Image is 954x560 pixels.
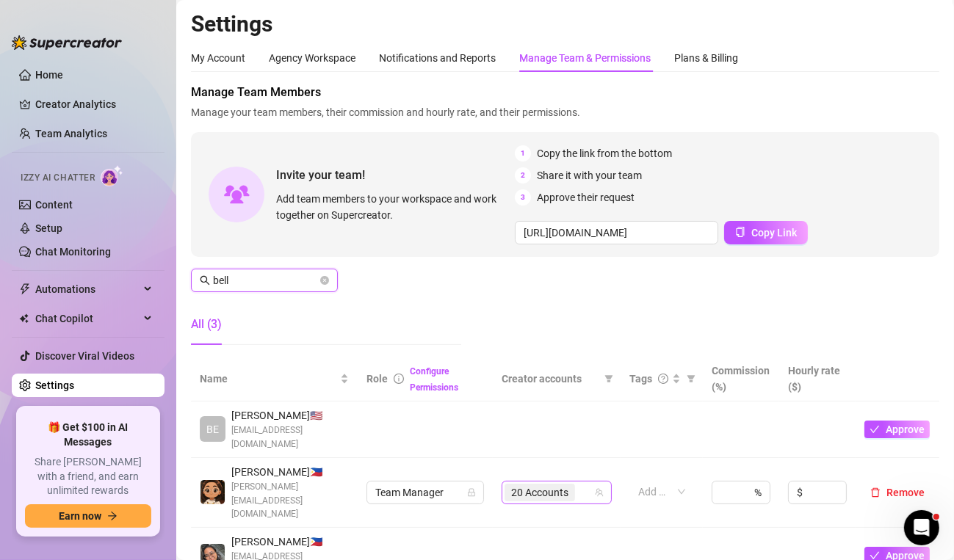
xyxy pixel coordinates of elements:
[537,189,635,206] span: Approve their request
[101,165,123,186] img: AI Chatter
[200,275,210,286] span: search
[35,222,62,234] a: Setup
[35,307,140,330] span: Chat Copilot
[735,227,745,237] span: copy
[779,357,856,401] th: Hourly rate ($)
[658,374,668,384] span: question-circle
[25,421,151,449] span: 🎁 Get $100 in AI Messages
[601,368,616,390] span: filter
[703,357,779,401] th: Commission (%)
[870,424,880,434] span: check
[25,504,151,528] button: Earn nowarrow-right
[904,510,939,545] iframe: Intercom live chat
[213,272,317,288] input: Search members
[231,423,349,451] span: [EMAIL_ADDRESS][DOMAIN_NAME]
[394,374,404,384] span: info-circle
[35,92,153,116] a: Creator Analytics
[864,421,930,438] button: Approve
[231,407,349,423] span: [PERSON_NAME] 🇺🇸
[191,10,939,38] h2: Settings
[519,50,651,66] div: Manage Team & Permissions
[515,167,531,183] span: 2
[467,488,476,497] span: lock
[231,534,349,550] span: [PERSON_NAME] 🇵🇭
[379,50,496,66] div: Notifications and Reports
[191,84,939,101] span: Manage Team Members
[674,50,738,66] div: Plans & Billing
[515,189,531,206] span: 3
[886,487,925,498] span: Remove
[19,313,29,324] img: Chat Copilot
[604,374,613,383] span: filter
[537,167,642,183] span: Share it with your team
[511,484,568,501] span: 20 Accounts
[269,50,355,66] div: Agency Workspace
[724,221,808,244] button: Copy Link
[35,69,63,81] a: Home
[276,191,509,223] span: Add team members to your workspace and work together on Supercreator.
[864,484,930,501] button: Remove
[21,171,95,185] span: Izzy AI Chatter
[35,199,73,211] a: Content
[35,350,134,362] a: Discover Viral Videos
[751,227,797,239] span: Copy Link
[231,480,349,522] span: [PERSON_NAME][EMAIL_ADDRESS][DOMAIN_NAME]
[191,357,358,401] th: Name
[375,481,475,503] span: Team Manager
[320,276,329,285] button: close-circle
[502,371,599,387] span: Creator accounts
[515,145,531,161] span: 1
[410,366,458,393] a: Configure Permissions
[35,246,111,258] a: Chat Monitoring
[629,371,652,387] span: Tags
[206,421,219,437] span: BE
[870,487,881,498] span: delete
[684,368,698,390] span: filter
[505,484,575,501] span: 20 Accounts
[19,283,31,295] span: thunderbolt
[35,277,140,301] span: Automations
[200,371,337,387] span: Name
[35,379,74,391] a: Settings
[107,511,118,521] span: arrow-right
[276,166,515,184] span: Invite your team!
[59,510,101,522] span: Earn now
[200,480,225,504] img: Maribell Sebastian
[35,128,107,139] a: Team Analytics
[191,50,245,66] div: My Account
[231,464,349,480] span: [PERSON_NAME] 🇵🇭
[687,374,695,383] span: filter
[12,35,122,50] img: logo-BBDzfeDw.svg
[366,373,388,385] span: Role
[886,423,925,435] span: Approve
[595,488,604,497] span: team
[25,455,151,498] span: Share [PERSON_NAME] with a friend, and earn unlimited rewards
[191,316,222,333] div: All (3)
[191,104,939,120] span: Manage your team members, their commission and hourly rate, and their permissions.
[537,145,672,161] span: Copy the link from the bottom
